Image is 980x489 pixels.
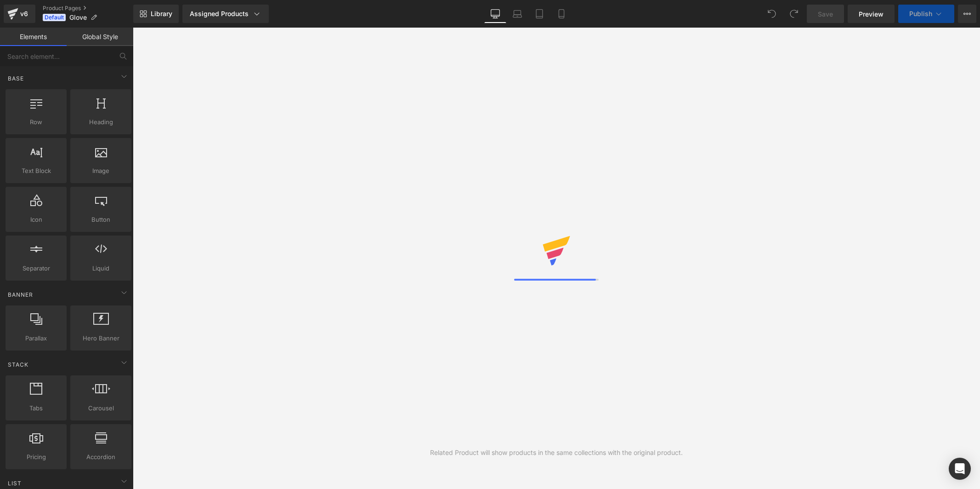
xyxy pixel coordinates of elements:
[7,290,34,299] span: Banner
[7,360,29,369] span: Stack
[785,5,803,23] button: Redo
[73,117,129,127] span: Heading
[133,5,179,23] a: New Library
[8,166,64,176] span: Text Block
[8,452,64,462] span: Pricing
[898,5,954,23] button: Publish
[69,14,87,21] span: Glove
[43,14,66,21] span: Default
[7,479,23,488] span: List
[8,264,64,273] span: Separator
[909,10,932,17] span: Publish
[151,10,172,18] span: Library
[484,5,506,23] a: Desktop
[73,166,129,176] span: Image
[528,5,550,23] a: Tablet
[73,334,129,343] span: Hero Banner
[949,458,971,480] div: Open Intercom Messenger
[430,448,683,458] div: Related Product will show products in the same collections with the original product.
[190,9,261,18] div: Assigned Products
[18,8,30,20] div: v6
[848,5,895,23] a: Preview
[73,215,129,224] span: Button
[8,215,64,224] span: Icon
[8,334,64,343] span: Parallax
[73,403,129,413] span: Carousel
[73,264,129,273] span: Liquid
[8,117,64,127] span: Row
[958,5,976,23] button: More
[43,5,133,12] a: Product Pages
[7,74,25,83] span: Base
[4,5,35,23] a: v6
[73,452,129,462] span: Accordion
[859,9,884,19] span: Preview
[67,28,133,46] a: Global Style
[818,9,833,19] span: Save
[8,403,64,413] span: Tabs
[506,5,528,23] a: Laptop
[550,5,572,23] a: Mobile
[763,5,781,23] button: Undo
